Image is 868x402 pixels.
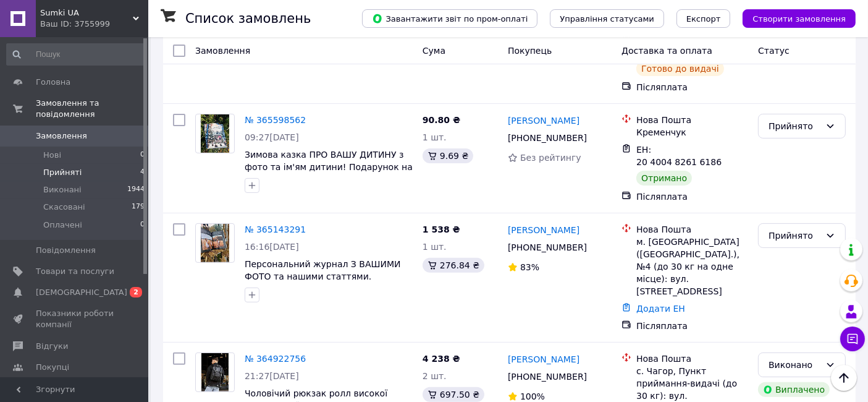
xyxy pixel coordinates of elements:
[195,353,235,392] a: Фото товару
[636,353,748,365] div: Нова Пошта
[36,287,127,298] span: [DEMOGRAPHIC_DATA]
[245,354,306,364] a: № 364922756
[769,358,820,372] div: Виконано
[36,77,70,88] span: Головна
[560,14,654,24] span: Управління статусами
[423,354,460,364] span: 4 238 ₴
[245,225,306,234] a: № 365143291
[36,266,114,277] span: Товари та послуги
[730,13,856,23] a: Створити замовлення
[550,9,664,28] button: Управління статусами
[43,184,82,195] span: Виконані
[636,320,748,332] div: Післяплата
[43,167,82,178] span: Прийняті
[840,327,865,351] button: Чат з покупцем
[132,202,145,213] span: 179
[636,61,724,76] div: Готово до видачі
[36,362,69,373] span: Покупці
[758,382,830,397] div: Виплачено
[636,236,748,297] div: м. [GEOGRAPHIC_DATA] ([GEOGRAPHIC_DATA].), №4 (до 30 кг на одне місце): вул. [STREET_ADDRESS]
[636,126,748,139] div: Кременчук
[752,14,846,24] span: Створити замовлення
[505,239,589,256] div: [PHONE_NUMBER]
[127,184,145,195] span: 1944
[769,119,820,133] div: Прийнято
[43,220,82,231] span: Оплачені
[743,9,856,28] button: Створити замовлення
[201,353,229,391] img: Фото товару
[505,129,589,147] div: [PHONE_NUMBER]
[423,132,447,142] span: 1 шт.
[245,259,401,306] a: Персональний журнал З ВАШИМИ ФОТО та нашими статтями. Подарунок на день народження, річниця весілля.
[622,46,712,56] span: Доставка та оплата
[201,224,230,262] img: Фото товару
[245,132,299,142] span: 09:27[DATE]
[636,171,692,186] div: Отримано
[676,9,731,28] button: Експорт
[43,202,85,213] span: Скасовані
[520,153,581,163] span: Без рейтингу
[636,81,748,93] div: Післяплата
[423,225,460,234] span: 1 538 ₴
[36,245,96,256] span: Повідомлення
[36,130,87,142] span: Замовлення
[636,223,748,236] div: Нова Пошта
[520,262,539,272] span: 83%
[520,391,545,401] span: 100%
[140,220,145,231] span: 0
[769,229,820,242] div: Прийнято
[36,98,148,120] span: Замовлення та повідомлення
[201,114,230,153] img: Фото товару
[6,43,146,66] input: Пошук
[831,365,857,391] button: Наверх
[185,11,311,26] h1: Список замовлень
[245,115,306,125] a: № 365598562
[758,46,790,56] span: Статус
[423,148,473,163] div: 9.69 ₴
[636,114,748,126] div: Нова Пошта
[423,46,445,56] span: Cума
[423,115,460,125] span: 90.80 ₴
[372,13,528,24] span: Завантажити звіт по пром-оплаті
[423,242,447,252] span: 1 шт.
[140,167,145,178] span: 4
[362,9,537,28] button: Завантажити звіт по пром-оплаті
[636,145,722,167] span: ЕН: 20 4004 8261 6186
[195,46,250,56] span: Замовлення
[245,150,413,184] a: Зимова казка ПРО ВАШУ ДИТИНУ з фото та ім'ям дитини! Подарунок на день народження, Різдво.
[43,150,61,161] span: Нові
[636,190,748,203] div: Післяплата
[195,223,235,263] a: Фото товару
[423,387,484,402] div: 697.50 ₴
[508,353,579,366] a: [PERSON_NAME]
[508,224,579,236] a: [PERSON_NAME]
[245,242,299,252] span: 16:16[DATE]
[36,341,68,352] span: Відгуки
[423,371,447,381] span: 2 шт.
[508,114,579,127] a: [PERSON_NAME]
[140,150,145,161] span: 0
[195,114,235,153] a: Фото товару
[130,287,142,297] span: 2
[636,304,685,314] a: Додати ЕН
[508,46,552,56] span: Покупець
[36,308,114,330] span: Показники роботи компанії
[245,371,299,381] span: 21:27[DATE]
[40,19,148,30] div: Ваш ID: 3755999
[40,7,133,19] span: Sumki UA
[423,258,484,273] div: 276.84 ₴
[505,368,589,385] div: [PHONE_NUMBER]
[686,14,721,24] span: Експорт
